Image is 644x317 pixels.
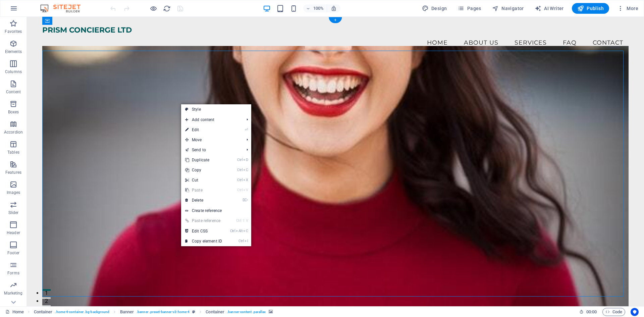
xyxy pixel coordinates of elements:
[34,308,53,316] span: Click to select. Double-click to edit
[192,310,195,314] i: This element is a customizable preset
[206,308,224,316] span: Click to select. Double-click to edit
[120,308,134,316] span: Click to select. Double-click to edit
[419,3,450,14] button: Design
[4,290,22,296] p: Marketing
[605,308,622,316] span: Code
[245,127,248,132] i: ⏎
[591,309,592,314] span: :
[8,210,19,215] p: Slider
[243,229,248,233] i: C
[181,104,251,114] a: Style
[243,168,248,172] i: C
[181,155,226,165] a: CtrlDDuplicate
[181,216,226,226] a: Ctrl⇧VPaste reference
[331,5,337,11] i: On resize automatically adjust zoom level to fit chosen device.
[5,29,22,34] p: Favorites
[458,5,481,12] span: Pages
[5,170,21,175] p: Features
[15,272,24,274] button: 1
[422,5,447,12] span: Design
[303,4,327,12] button: 100%
[419,3,450,14] div: Design (Ctrl+Alt+Y)
[137,308,190,316] span: . banner .preset-banner-v3-home-4
[15,280,24,282] button: 2
[243,188,248,192] i: V
[55,308,109,316] span: . home-4-container .bg-background
[313,4,324,12] h6: 100%
[602,308,625,316] button: Code
[631,308,639,316] button: Usercentrics
[7,150,19,155] p: Tables
[163,4,171,12] button: reload
[7,270,19,276] p: Forms
[181,206,251,216] a: Create reference
[535,5,564,12] span: AI Writer
[7,250,19,256] p: Footer
[532,3,567,14] button: AI Writer
[7,190,20,195] p: Images
[8,109,19,115] p: Boxes
[237,158,243,162] i: Ctrl
[181,236,226,246] a: CtrlICopy element ID
[237,188,243,192] i: Ctrl
[237,168,243,172] i: Ctrl
[7,230,20,235] p: Header
[181,175,226,185] a: CtrlXCut
[617,5,638,12] span: More
[586,308,597,316] span: 00 00
[614,3,641,14] button: More
[163,5,171,12] i: Reload page
[5,308,24,316] a: Click to cancel selection. Double-click to open Pages
[181,135,241,145] span: Move
[5,69,22,74] p: Columns
[329,17,342,23] div: +
[243,158,248,162] i: D
[15,288,24,290] button: 3
[181,145,241,155] a: Send to
[230,229,235,233] i: Ctrl
[243,198,248,202] i: ⌦
[6,89,21,95] p: Content
[238,239,244,243] i: Ctrl
[181,195,226,205] a: ⌦Delete
[4,129,23,135] p: Accordion
[236,218,241,223] i: Ctrl
[245,239,248,243] i: I
[492,5,524,12] span: Navigator
[489,3,527,14] button: Navigator
[455,3,484,14] button: Pages
[5,49,22,54] p: Elements
[572,3,609,14] button: Publish
[577,5,604,12] span: Publish
[269,310,273,314] i: This element contains a background
[237,178,243,182] i: Ctrl
[243,178,248,182] i: X
[579,308,597,316] h6: Session time
[181,226,226,236] a: CtrlAltCEdit CSS
[181,115,241,125] span: Add content
[34,308,273,316] nav: breadcrumb
[236,229,243,233] i: Alt
[181,125,226,135] a: ⏎Edit
[149,4,157,12] button: Click here to leave preview mode and continue editing
[246,218,248,223] i: V
[242,218,245,223] i: ⇧
[181,165,226,175] a: CtrlCCopy
[227,308,266,316] span: . banner-content .parallax
[39,4,89,12] img: Editor Logo
[181,185,226,195] a: CtrlVPaste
